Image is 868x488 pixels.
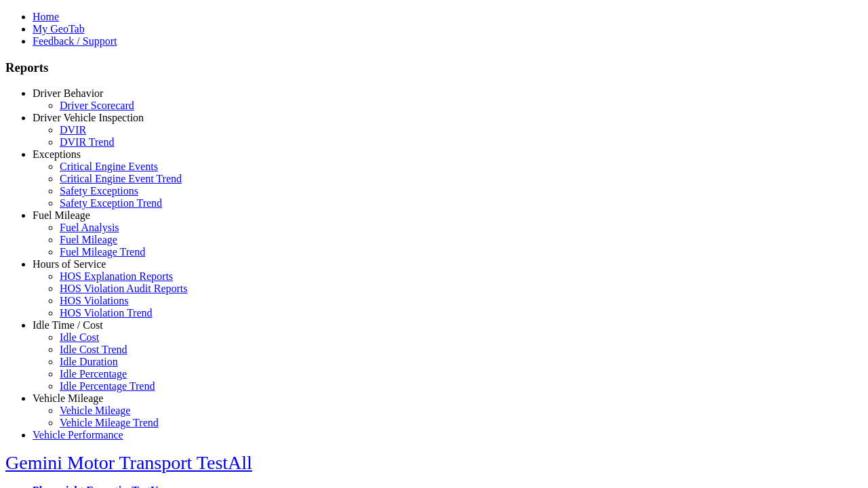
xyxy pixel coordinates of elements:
[33,148,81,160] a: Exceptions
[60,185,138,197] a: Safety Exceptions
[60,295,128,306] a: HOS Violations
[60,283,188,294] a: HOS Violation Audit Reports
[60,356,118,367] a: Idle Duration
[60,234,117,245] a: Fuel Mileage
[33,23,85,35] a: My GeoTab
[60,173,182,184] a: Critical Engine Event Trend
[60,161,158,172] a: Critical Engine Events
[60,307,153,319] a: HOS Violation Trend
[60,344,127,355] a: Idle Cost Trend
[33,112,144,123] a: Driver Vehicle Inspection
[33,87,103,99] a: Driver Behavior
[60,331,99,343] a: Idle Cost
[33,258,106,270] a: Hours of Service
[60,124,86,136] a: DVIR
[33,392,103,404] a: Vehicle Mileage
[5,60,863,75] h3: Reports
[60,222,119,233] a: Fuel Analysis
[60,380,155,392] a: Idle Percentage Trend
[60,417,159,428] a: Vehicle Mileage Trend
[60,100,134,111] a: Driver Scorecard
[60,270,173,282] a: HOS Explanation Reports
[33,35,117,47] a: Feedback / Support
[60,405,130,416] a: Vehicle Mileage
[60,197,162,209] a: Safety Exception Trend
[33,209,90,221] a: Fuel Mileage
[60,136,114,148] a: DVIR Trend
[33,429,123,441] a: Vehicle Performance
[33,319,103,331] a: Idle Time / Cost
[5,452,252,473] a: Gemini Motor Transport TestAll
[60,246,145,258] a: Fuel Mileage Trend
[33,11,59,22] a: Home
[60,368,127,380] a: Idle Percentage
